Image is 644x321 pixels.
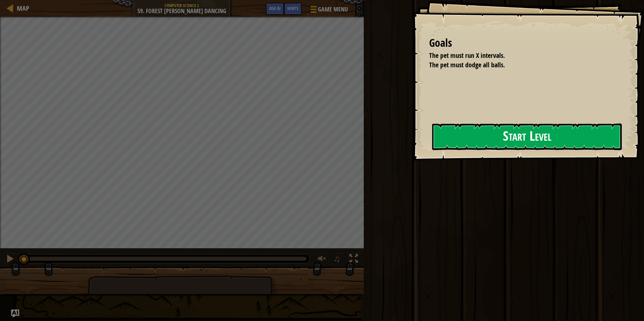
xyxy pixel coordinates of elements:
[266,3,284,15] button: Ask AI
[421,60,619,70] li: The pet must dodge all balls.
[432,123,622,150] button: Start Level
[287,5,298,11] span: Hints
[3,253,17,266] button: Ctrl + P: Pause
[347,253,360,266] button: Toggle fullscreen
[429,51,505,60] span: The pet must run X intervals.
[429,35,620,51] div: Goals
[17,4,29,13] span: Map
[429,60,505,69] span: The pet must dodge all balls.
[334,254,341,264] span: ♫
[318,5,348,14] span: Game Menu
[13,4,29,13] a: Map
[332,253,344,266] button: ♫
[421,51,619,61] li: The pet must run X intervals.
[11,310,19,318] button: Ask AI
[305,3,352,19] button: Game Menu
[269,5,281,11] span: Ask AI
[316,253,329,266] button: Adjust volume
